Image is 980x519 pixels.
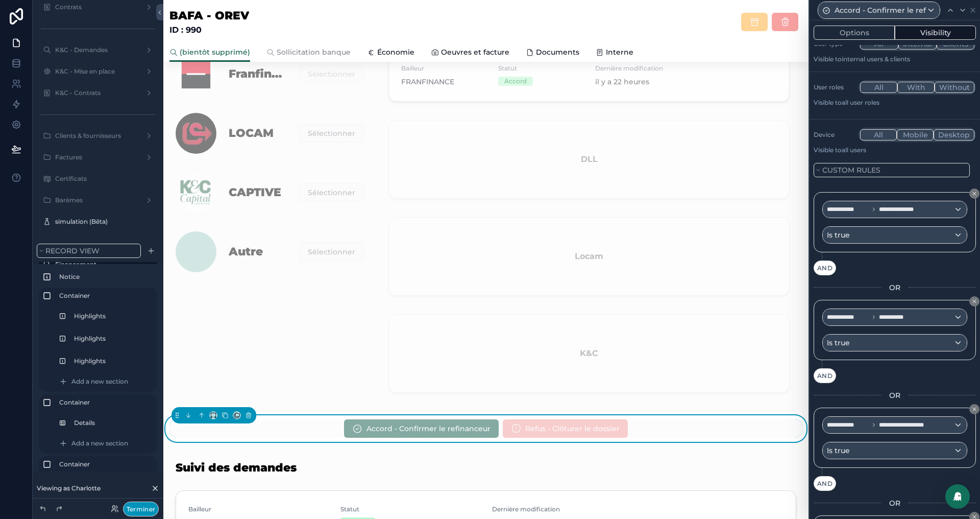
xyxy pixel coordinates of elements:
button: Desktop [934,129,974,140]
span: Is true [827,230,850,240]
span: Accord - Confirmer le refinanceur [835,5,926,15]
a: (bientôt supprimé) [169,43,250,62]
button: AND [814,368,836,383]
span: Custom rules [822,166,880,175]
button: Without [935,82,974,93]
span: OR [889,282,900,293]
span: all users [842,146,866,154]
a: Économie [367,43,414,63]
button: AND [814,261,836,275]
a: Documents [526,43,579,63]
button: Record view [37,244,141,258]
button: Mobile [897,129,934,140]
label: User roles [814,83,854,91]
label: simulation (Bêta) [55,218,151,226]
button: AND [814,476,836,491]
label: Notice [59,273,149,281]
label: K&C - Demandes [55,46,137,54]
label: K&C - Mise en place [55,67,137,76]
p: Visible to [814,99,976,107]
span: Documents [536,47,579,57]
button: Visibility [895,26,976,40]
span: Record view [45,246,100,255]
button: Terminer [123,502,159,516]
span: Viewing as Charlotte [37,484,101,492]
label: Contrats [55,3,137,11]
span: OR [889,498,900,508]
p: Visible to [814,146,976,154]
span: Interne [606,47,633,57]
label: Container [59,460,149,468]
button: All [860,82,897,93]
span: Add a new section [71,439,128,447]
span: Add a new section [71,378,128,386]
a: Interne [596,43,633,63]
button: Options [814,26,895,40]
button: Is true [822,442,967,459]
button: With [897,82,935,93]
label: Details [74,419,147,427]
label: Factures [55,153,137,161]
label: Clients & fournisseurs [55,132,137,140]
h1: BAFA - OREV [169,8,249,24]
label: K&C - Contrats [55,89,137,97]
label: Container [59,398,149,407]
span: Internal users & clients [842,55,910,63]
strong: ID : 990 [169,24,249,36]
label: Barèmes [55,196,137,204]
span: Économie [377,47,414,57]
span: Is true [827,445,850,456]
span: OR [889,390,900,400]
button: Is true [822,334,967,351]
a: Oeuvres et facture [431,43,509,63]
label: Container [59,292,149,300]
button: All [860,129,897,140]
label: Certificats [55,175,151,183]
span: Is true [827,338,850,348]
span: Oeuvres et facture [441,47,509,57]
button: Accord - Confirmer le refinanceur [818,2,940,19]
div: scrollable content [33,264,163,471]
label: Device [814,131,854,139]
label: Highlights [74,335,147,343]
div: Open Intercom Messenger [945,484,970,509]
p: Visible to [814,55,976,63]
span: (bientôt supprimé) [180,47,250,57]
label: Highlights [74,357,147,365]
a: Sollicitation banque [266,43,351,63]
button: Custom rules [814,163,970,177]
span: Sollicitation banque [277,47,351,57]
button: Is true [822,226,967,244]
label: Highlights [74,312,147,320]
span: All user roles [842,99,879,106]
